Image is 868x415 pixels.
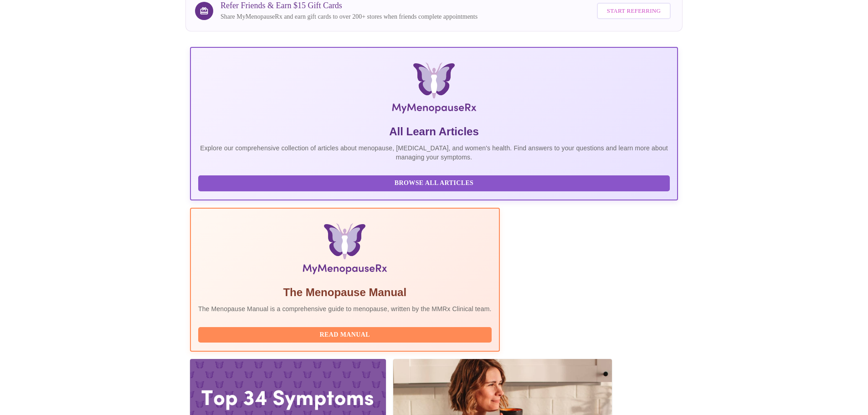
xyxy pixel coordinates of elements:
[207,178,661,189] span: Browse All Articles
[272,62,596,117] img: MyMenopauseRx Logo
[207,329,483,341] span: Read Manual
[198,179,672,186] a: Browse All Articles
[198,124,670,139] h5: All Learn Articles
[597,3,671,20] button: Start Referring
[198,330,494,338] a: Read Manual
[198,175,670,191] button: Browse All Articles
[198,285,492,300] h5: The Menopause Manual
[198,143,670,162] p: Explore our comprehensive collection of articles about menopause, [MEDICAL_DATA], and women's hea...
[221,12,478,21] p: Share MyMenopauseRx and earn gift cards to over 200+ stores when friends complete appointments
[198,304,492,313] p: The Menopause Manual is a comprehensive guide to menopause, written by the MMRx Clinical team.
[221,1,478,10] h3: Refer Friends & Earn $15 Gift Cards
[607,6,661,16] span: Start Referring
[198,327,492,343] button: Read Manual
[245,223,445,278] img: Menopause Manual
